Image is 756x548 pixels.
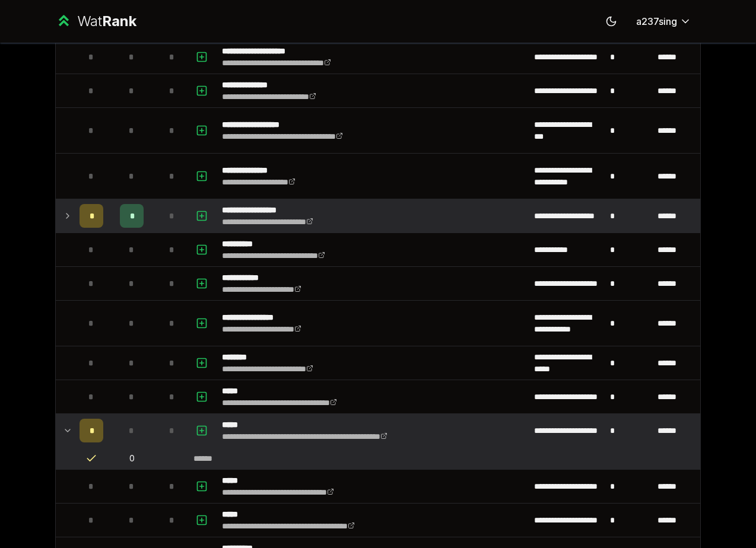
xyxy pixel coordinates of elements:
button: a237sing [627,11,701,32]
span: a237sing [636,14,677,28]
div: Wat [77,12,136,31]
span: Rank [102,12,136,30]
a: WatRank [55,12,136,31]
td: 0 [108,448,155,469]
